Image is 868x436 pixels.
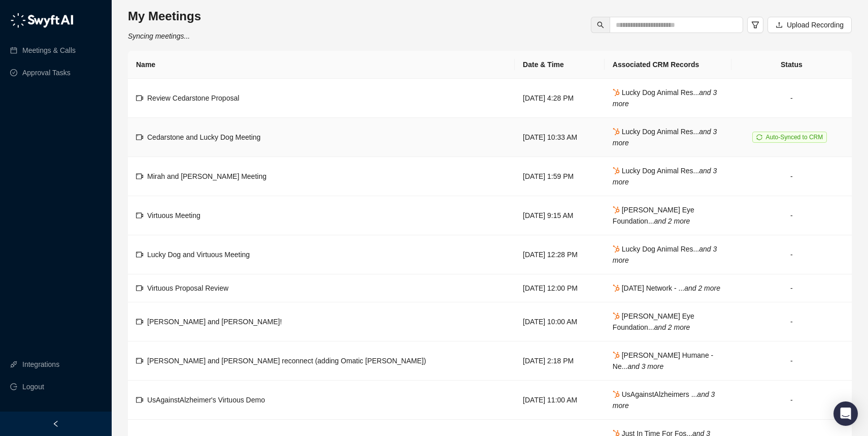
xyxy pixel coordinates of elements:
img: logo-05li4sbe.png [10,13,74,28]
span: [PERSON_NAME] and [PERSON_NAME] reconnect (adding Omatic [PERSON_NAME]) [147,357,426,365]
a: Meetings & Calls [22,40,76,60]
td: - [731,274,852,302]
td: [DATE] 11:00 AM [515,381,605,420]
span: video-camera [136,95,143,102]
span: Mirah and [PERSON_NAME] Meeting [147,172,266,180]
span: video-camera [136,396,143,403]
span: left [52,420,59,427]
span: Auto-Synced to CRM [766,134,823,141]
span: Lucky Dog and Virtuous Meeting [147,251,250,259]
span: UsAgainstAlzheimer's Virtuous Demo [147,396,265,404]
span: Logout [22,377,44,397]
td: - [731,196,852,235]
i: and 2 more [654,323,690,331]
td: - [731,381,852,420]
span: video-camera [136,173,143,180]
span: UsAgainstAlzheimers ... [613,390,715,410]
td: [DATE] 10:00 AM [515,302,605,341]
i: and 2 more [654,217,690,225]
span: [PERSON_NAME] Eye Foundation... [613,206,694,225]
button: Upload Recording [767,17,852,33]
th: Status [731,51,852,79]
span: Lucky Dog Animal Res... [613,88,717,108]
span: Lucky Dog Animal Res... [613,245,717,264]
td: [DATE] 2:18 PM [515,341,605,381]
span: video-camera [136,251,143,258]
span: Upload Recording [787,19,844,30]
i: and 3 more [613,88,717,108]
td: - [731,79,852,118]
span: filter [751,21,759,29]
th: Name [128,51,515,79]
span: [DATE] Network - ... [613,284,720,292]
i: and 3 more [613,245,717,264]
td: [DATE] 1:59 PM [515,157,605,196]
h3: My Meetings [128,8,201,24]
span: Virtuous Meeting [147,211,201,220]
td: - [731,341,852,381]
span: Lucky Dog Animal Res... [613,167,717,186]
i: and 3 more [613,390,715,410]
td: [DATE] 12:28 PM [515,235,605,274]
span: Lucky Dog Animal Res... [613,128,717,147]
i: and 3 more [613,128,717,147]
span: Review Cedarstone Proposal [147,94,239,102]
td: [DATE] 9:15 AM [515,196,605,235]
span: sync [756,134,762,140]
span: upload [776,21,783,28]
span: video-camera [136,318,143,325]
span: [PERSON_NAME] Humane - Ne... [613,351,713,370]
span: video-camera [136,357,143,364]
td: [DATE] 10:33 AM [515,118,605,157]
a: Integrations [22,354,59,375]
td: - [731,302,852,341]
td: [DATE] 4:28 PM [515,79,605,118]
td: - [731,157,852,196]
span: video-camera [136,285,143,292]
i: and 3 more [613,167,717,186]
span: Cedarstone and Lucky Dog Meeting [147,133,260,141]
td: - [731,235,852,274]
span: video-camera [136,212,143,219]
span: Virtuous Proposal Review [147,284,228,292]
div: Open Intercom Messenger [833,401,858,426]
span: [PERSON_NAME] and [PERSON_NAME]! [147,318,282,326]
i: and 3 more [627,362,663,370]
span: video-camera [136,134,143,141]
i: and 2 more [684,284,720,292]
td: [DATE] 12:00 PM [515,274,605,302]
th: Associated CRM Records [605,51,731,79]
span: [PERSON_NAME] Eye Foundation... [613,312,694,331]
a: Approval Tasks [22,63,71,83]
span: search [597,21,604,28]
i: Syncing meetings... [128,32,190,40]
span: logout [10,383,17,390]
th: Date & Time [515,51,605,79]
